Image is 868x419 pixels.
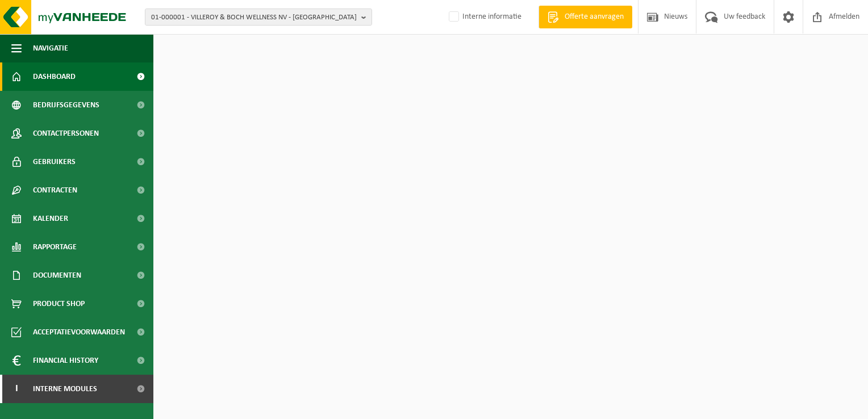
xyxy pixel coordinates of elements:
[33,34,68,62] span: Navigatie
[33,91,99,119] span: Bedrijfsgegevens
[33,346,98,375] span: Financial History
[33,233,77,261] span: Rapportage
[151,9,357,26] span: 01-000001 - VILLEROY & BOCH WELLNESS NV - [GEOGRAPHIC_DATA]
[539,6,632,28] a: Offerte aanvragen
[11,375,22,403] span: I
[33,119,99,148] span: Contactpersonen
[446,9,521,26] label: Interne informatie
[33,261,81,290] span: Documenten
[33,375,97,403] span: Interne modules
[33,148,76,176] span: Gebruikers
[33,290,85,318] span: Product Shop
[33,62,76,91] span: Dashboard
[33,176,77,204] span: Contracten
[33,318,125,346] span: Acceptatievoorwaarden
[145,9,372,26] button: 01-000001 - VILLEROY & BOCH WELLNESS NV - [GEOGRAPHIC_DATA]
[33,204,68,233] span: Kalender
[562,11,627,23] span: Offerte aanvragen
